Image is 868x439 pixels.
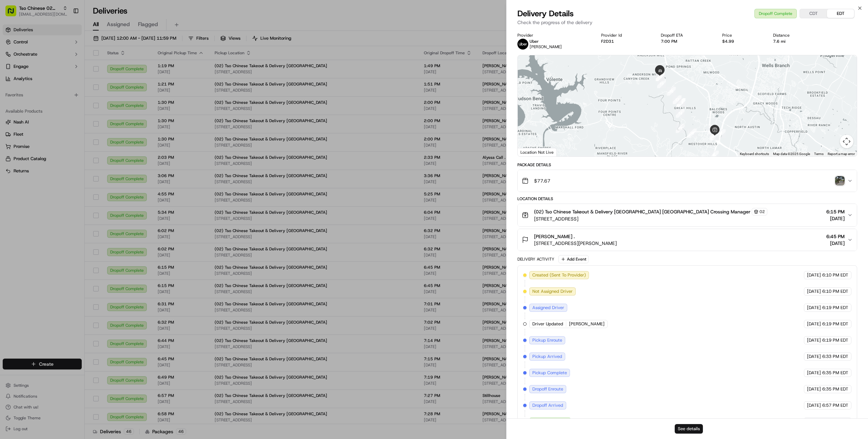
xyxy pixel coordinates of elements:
button: (02) Tso Chinese Takeout & Delivery [GEOGRAPHIC_DATA] [GEOGRAPHIC_DATA] Crossing Manager02[STREET... [518,204,857,226]
span: Pylon [67,168,82,173]
img: uber-new-logo.jpeg [517,39,528,50]
img: Google [519,148,542,156]
div: 📗 [7,152,12,158]
button: See details [675,424,703,434]
a: 📗Knowledge Base [4,149,55,161]
span: 6:19 PM EDT [822,337,848,343]
div: Provider [517,33,590,38]
span: (02) Tso Chinese Takeout & Delivery [GEOGRAPHIC_DATA] [GEOGRAPHIC_DATA] Crossing Manager [534,208,750,215]
button: Keyboard shortcuts [740,152,769,156]
input: Got a question? Start typing here... [18,44,122,51]
div: Price [722,33,762,38]
span: API Documentation [64,152,109,158]
div: 13 [676,124,685,133]
a: Open this area in Google Maps (opens a new window) [519,148,542,156]
span: 6:19 PM EDT [822,321,848,327]
span: [PERSON_NAME] . [534,233,575,240]
span: [DATE] [826,240,845,247]
span: Knowledge Base [14,152,52,158]
img: Farooq Akhtar [7,117,18,128]
span: [PERSON_NAME] [21,123,55,129]
div: 19 [657,79,666,88]
span: 6:10 PM EDT [822,272,848,278]
button: Map camera controls [840,135,853,148]
span: [STREET_ADDRESS] [534,215,767,222]
span: Delivery Details [517,8,574,19]
img: 1736555255976-a54dd68f-1ca7-489b-9aae-adbdc363a1c4 [14,124,19,129]
span: [DATE] [807,288,821,294]
button: $77.67photo_proof_of_delivery image [518,170,857,192]
p: Uber [530,39,562,44]
div: We're available if you need us! [31,72,93,77]
span: Dropoff Arrived [532,402,563,408]
span: [DATE] [807,386,821,392]
span: 02 [759,209,765,214]
span: [DATE] [807,272,821,278]
p: Check the progress of the delivery [517,19,857,26]
span: Pickup Arrived [532,354,562,360]
button: See all [105,87,123,95]
a: Powered byPylon [48,168,82,173]
span: Created (Sent To Provider) [532,272,586,278]
div: Delivery Activity [517,256,554,262]
img: 1736555255976-a54dd68f-1ca7-489b-9aae-adbdc363a1c4 [7,65,19,77]
div: 7 [717,129,726,138]
div: Location Details [517,196,857,202]
span: 6:33 PM EDT [822,354,848,360]
a: Terms (opens in new tab) [814,152,824,156]
div: 7:00 PM [661,39,711,44]
div: 11 [707,126,716,134]
div: $4.99 [722,39,762,44]
span: [DATE] [60,123,74,129]
span: [DATE] [807,305,821,311]
div: 14 [676,109,685,118]
span: [STREET_ADDRESS][PERSON_NAME] [534,240,617,247]
span: [PERSON_NAME] [569,321,605,327]
span: Driver Updated [532,321,563,327]
span: [DATE] [807,370,821,376]
span: • [56,105,59,111]
img: Nash [7,7,20,20]
img: 9188753566659_6852d8bf1fb38e338040_72.png [14,65,26,77]
div: Provider Id [601,33,650,38]
span: [PERSON_NAME] [530,44,562,50]
span: • [56,123,59,129]
div: 6 [710,151,719,159]
div: Package Details [517,162,857,168]
span: Not Assigned Driver [532,288,573,294]
span: Dropoff Enroute [532,386,563,392]
span: Assigned Driver [532,305,564,311]
a: Report a map error [828,152,855,156]
span: 6:45 PM [826,233,845,240]
span: 6:35 PM EDT [822,386,848,392]
span: [DATE] [807,321,821,327]
div: 21 [656,72,665,81]
span: [PERSON_NAME] [21,105,55,111]
img: 1736555255976-a54dd68f-1ca7-489b-9aae-adbdc363a1c4 [14,106,19,111]
a: 💻API Documentation [55,149,112,161]
div: Location Not Live [518,148,557,156]
img: photo_proof_of_delivery image [835,176,845,186]
span: [DATE] [807,354,821,360]
div: 17 [673,95,682,104]
div: Start new chat [31,65,111,72]
button: F2D31 [601,39,614,44]
span: [DATE] [807,402,821,408]
div: 18 [667,87,676,96]
button: Start new chat [115,67,123,75]
span: 6:19 PM EDT [822,305,848,311]
img: Farooq Akhtar [7,99,18,110]
span: 6:15 PM [826,208,845,215]
span: 6:35 PM EDT [822,370,848,376]
div: 7.6 mi [773,39,818,44]
span: [DATE] [826,215,845,222]
div: 12 [688,129,696,137]
div: Distance [773,33,818,38]
button: EDT [827,9,854,18]
span: Pickup Enroute [532,337,562,343]
span: Pickup Complete [532,370,567,376]
div: Past conversations [7,88,45,94]
button: [PERSON_NAME] .[STREET_ADDRESS][PERSON_NAME]6:45 PM[DATE] [518,229,857,251]
div: Dropoff ETA [661,33,711,38]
